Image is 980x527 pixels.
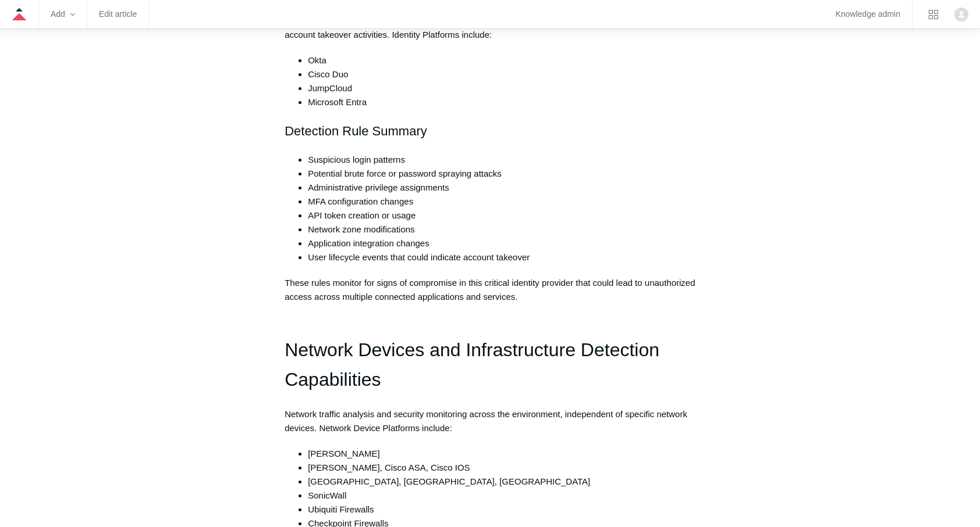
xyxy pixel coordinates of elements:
[308,181,695,195] li: Administrative privilege assignments
[954,8,968,21] zd-hc-trigger: Click your profile icon to open the profile menu
[308,209,695,223] li: API token creation or usage
[99,11,137,17] a: Edit article
[308,447,695,461] li: [PERSON_NAME]
[308,475,695,489] li: [GEOGRAPHIC_DATA], [GEOGRAPHIC_DATA], [GEOGRAPHIC_DATA]
[308,489,695,503] li: SonicWall
[51,11,75,17] zd-hc-trigger: Add
[308,53,695,67] li: Okta
[285,121,695,141] h2: Detection Rule Summary
[836,11,900,17] a: Knowledge admin
[308,223,695,236] li: Network zone modifications
[308,153,695,167] li: Suspicious login patterns
[954,8,968,21] img: user avatar
[308,503,695,517] li: Ubiquiti Firewalls
[308,95,695,109] li: Microsoft Entra
[308,461,695,475] li: [PERSON_NAME], Cisco ASA, Cisco IOS
[285,407,695,435] p: Network traffic analysis and security monitoring across the environment, independent of specific ...
[308,236,695,250] li: Application integration changes
[285,276,695,304] p: These rules monitor for signs of compromise in this critical identity provider that could lead to...
[308,167,695,181] li: Potential brute force or password spraying attacks
[308,195,695,209] li: MFA configuration changes
[285,335,695,395] h1: Network Devices and Infrastructure Detection Capabilities
[308,67,695,81] li: Cisco Duo
[308,250,695,264] li: User lifecycle events that could indicate account takeover
[308,81,695,95] li: JumpCloud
